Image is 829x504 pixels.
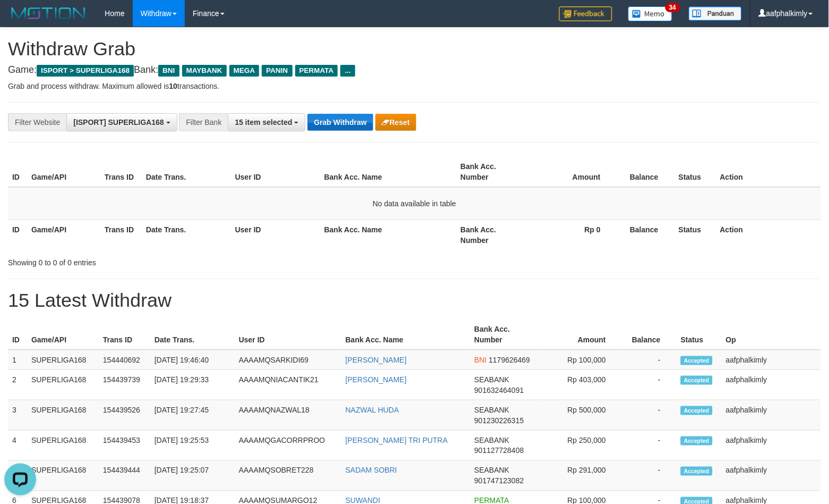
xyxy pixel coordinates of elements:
[150,370,235,400] td: [DATE] 19:29:33
[628,6,673,21] img: Button%20Memo.svg
[100,220,142,250] th: Trans ID
[470,320,540,350] th: Bank Acc. Number
[27,400,99,431] td: SUPERLIGA168
[27,320,99,350] th: Game/API
[617,220,674,250] th: Balance
[346,375,407,384] a: [PERSON_NAME]
[8,431,27,461] td: 4
[474,356,486,364] span: BNI
[8,81,821,91] p: Grab and process withdraw. Maximum allowed is transactions.
[716,157,821,187] th: Action
[559,6,612,21] img: Feedback.jpg
[474,375,509,384] span: SEABANK
[8,187,821,220] td: No data available in table
[99,350,150,370] td: 154440692
[150,350,235,370] td: [DATE] 19:46:40
[681,376,713,385] span: Accepted
[142,220,231,250] th: Date Trans.
[142,157,231,187] th: Date Trans.
[231,157,320,187] th: User ID
[8,65,821,75] h4: Game: Bank:
[456,157,529,187] th: Bank Acc. Number
[150,400,235,431] td: [DATE] 19:27:45
[540,461,622,491] td: Rp 291,000
[27,350,99,370] td: SUPERLIGA168
[529,220,617,250] th: Rp 0
[689,6,742,21] img: panduan.png
[674,157,716,187] th: Status
[8,38,821,60] h1: Withdraw Grab
[235,370,341,400] td: AAAAMQNIACANTIK21
[722,400,821,431] td: aafphalkimly
[456,220,529,250] th: Bank Acc. Number
[231,220,320,250] th: User ID
[99,320,150,350] th: Trans ID
[474,447,524,455] span: Copy 901127728408 to clipboard
[235,400,341,431] td: AAAAMQNAZWAL18
[235,320,341,350] th: User ID
[529,157,617,187] th: Amount
[99,461,150,491] td: 154439444
[375,114,416,131] button: Reset
[8,400,27,431] td: 3
[27,370,99,400] td: SUPERLIGA168
[665,3,680,12] span: 34
[340,65,355,77] span: ...
[474,477,524,485] span: Copy 901747123082 to clipboard
[235,118,292,127] span: 15 item selected
[341,320,471,350] th: Bank Acc. Name
[716,220,821,250] th: Action
[179,113,228,131] div: Filter Bank
[99,370,150,400] td: 154439739
[169,82,177,90] strong: 10
[73,118,164,127] span: [ISPORT] SUPERLIGA168
[235,461,341,491] td: AAAAMQSOBRET228
[346,466,397,475] a: SADAM SOBRI
[474,436,509,444] span: SEABANK
[262,65,292,77] span: PANIN
[622,320,677,350] th: Balance
[37,65,134,77] span: ISPORT > SUPERLIGA168
[677,320,722,350] th: Status
[681,436,713,446] span: Accepted
[346,436,448,444] a: [PERSON_NAME] TRI PUTRA
[674,220,716,250] th: Status
[100,157,142,187] th: Trans ID
[540,370,622,400] td: Rp 403,000
[681,406,713,415] span: Accepted
[622,431,677,461] td: -
[722,461,821,491] td: aafphalkimly
[182,65,227,77] span: MAYBANK
[8,220,27,250] th: ID
[150,461,235,491] td: [DATE] 19:25:07
[722,320,821,350] th: Op
[474,466,509,475] span: SEABANK
[489,356,531,364] span: Copy 1179626469 to clipboard
[8,113,66,131] div: Filter Website
[540,431,622,461] td: Rp 250,000
[295,65,338,77] span: PERMATA
[307,114,373,131] button: Grab Withdraw
[8,370,27,400] td: 2
[158,65,179,77] span: BNI
[622,370,677,400] td: -
[8,290,821,311] h1: 15 Latest Withdraw
[235,431,341,461] td: AAAAMQGACORRPROO
[27,431,99,461] td: SUPERLIGA168
[617,157,674,187] th: Balance
[8,350,27,370] td: 1
[66,113,177,131] button: [ISPORT] SUPERLIGA168
[622,400,677,431] td: -
[681,356,713,365] span: Accepted
[540,400,622,431] td: Rp 500,000
[622,461,677,491] td: -
[99,400,150,431] td: 154439526
[150,320,235,350] th: Date Trans.
[27,157,100,187] th: Game/API
[722,350,821,370] td: aafphalkimly
[27,461,99,491] td: SUPERLIGA168
[622,350,677,370] td: -
[320,157,457,187] th: Bank Acc. Name
[228,113,305,131] button: 15 item selected
[346,406,399,414] a: NAZWAL HUDA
